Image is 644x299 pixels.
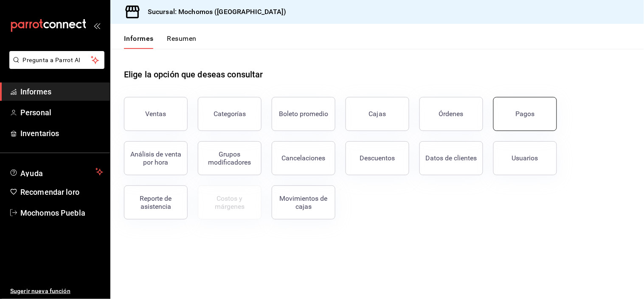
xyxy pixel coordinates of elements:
font: Inventarios [20,129,59,138]
button: Pregunta a Parrot AI [9,51,104,69]
font: Cancelaciones [282,154,326,162]
button: Órdenes [419,97,483,131]
button: Contrata inventarios para ver este informe [198,185,262,219]
font: Datos de clientes [426,154,477,162]
font: Costos y márgenes [215,194,245,211]
font: Ventas [146,110,166,118]
button: Cancelaciones [272,141,335,175]
font: Descuentos [360,154,395,162]
div: pestañas de navegación [124,34,197,49]
font: Personal [20,108,51,117]
font: Resumen [167,34,197,43]
button: Movimientos de cajas [272,185,335,219]
button: Ventas [124,97,188,131]
a: Cajas [346,97,409,131]
font: Sugerir nueva función [10,288,70,294]
font: Usuarios [512,154,538,162]
a: Pregunta a Parrot AI [6,62,104,71]
font: Pregunta a Parrot AI [23,57,81,63]
button: Datos de clientes [419,141,483,175]
font: Ayuda [20,169,43,178]
font: Informes [20,87,51,96]
font: Pagos [516,110,535,118]
button: Pagos [493,97,557,131]
font: Análisis de venta por hora [130,150,181,166]
font: Cajas [369,110,386,118]
font: Boleto promedio [279,110,328,118]
font: Mochomos Puebla [20,208,85,217]
font: Reporte de asistencia [140,194,172,211]
font: Recomendar loro [20,188,79,196]
button: Análisis de venta por hora [124,141,188,175]
button: Reporte de asistencia [124,185,188,219]
font: Categorías [214,110,246,118]
font: Sucursal: Mochomos ([GEOGRAPHIC_DATA]) [148,8,286,16]
button: Categorías [198,97,262,131]
font: Órdenes [439,110,464,118]
font: Movimientos de cajas [280,194,328,211]
font: Grupos modificadores [208,150,251,166]
button: Grupos modificadores [198,141,262,175]
button: Usuarios [493,141,557,175]
font: Informes [124,34,154,43]
font: Elige la opción que deseas consultar [124,69,263,80]
button: Boleto promedio [272,97,335,131]
button: abrir_cajón_menú [93,22,100,29]
button: Descuentos [346,141,409,175]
